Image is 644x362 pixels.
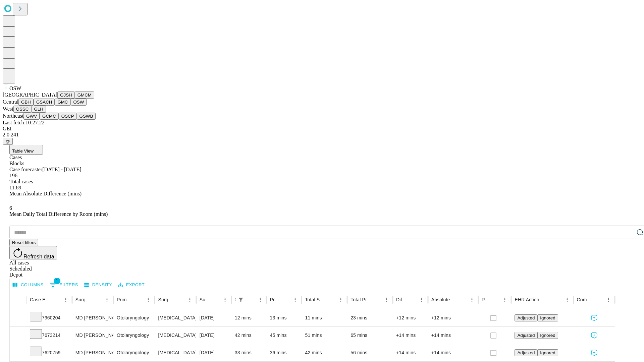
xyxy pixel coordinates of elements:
[30,327,69,344] div: 7673214
[30,344,69,361] div: 7620759
[9,145,43,155] button: Table View
[305,344,344,361] div: 42 mins
[396,344,425,361] div: +14 mins
[270,309,299,326] div: 13 mins
[200,297,210,302] div: Surgery Date
[11,280,45,290] button: Select columns
[3,126,641,132] div: GEI
[57,92,75,99] button: GJSH
[351,297,372,302] div: Total Predicted Duration
[9,167,42,172] span: Case forecaster
[3,132,641,138] div: 2.0.241
[327,295,336,304] button: Sort
[61,295,70,304] button: Menu
[9,185,21,190] span: 11.89
[336,295,345,304] button: Menu
[75,92,94,99] button: GMCM
[59,113,77,120] button: OSCP
[537,349,558,356] button: Ignored
[3,113,23,119] span: Northeast
[54,278,60,284] span: 1
[517,350,535,355] span: Adjusted
[116,280,146,290] button: Export
[200,309,228,326] div: [DATE]
[305,327,344,344] div: 51 mins
[235,297,235,302] div: Scheduled In Room Duration
[3,99,18,105] span: Central
[9,205,12,211] span: 6
[540,315,555,320] span: Ignored
[13,347,23,359] button: Expand
[83,280,114,290] button: Density
[13,312,23,324] button: Expand
[31,106,46,113] button: GLH
[351,344,389,361] div: 56 mins
[540,333,555,338] span: Ignored
[13,330,23,342] button: Expand
[246,295,256,304] button: Sort
[431,327,475,344] div: +14 mins
[117,297,133,302] div: Primary Service
[9,211,108,217] span: Mean Daily Total Difference by Room (mins)
[13,106,32,113] button: OSSC
[40,113,59,120] button: GCMC
[517,315,535,320] span: Adjusted
[9,239,38,246] button: Reset filters
[540,350,555,355] span: Ignored
[220,295,230,304] button: Menu
[18,99,34,106] button: GBH
[23,254,54,259] span: Refresh data
[235,327,263,344] div: 42 mins
[144,295,153,304] button: Menu
[491,295,500,304] button: Sort
[236,295,246,304] div: 1 active filter
[5,139,10,144] span: @
[270,344,299,361] div: 36 mins
[102,295,112,304] button: Menu
[158,327,193,344] div: [MEDICAL_DATA] UNDER AGE [DEMOGRAPHIC_DATA]
[351,327,389,344] div: 65 mins
[517,333,535,338] span: Adjusted
[562,295,572,304] button: Menu
[23,113,40,120] button: GWV
[396,327,425,344] div: +14 mins
[211,295,220,304] button: Sort
[77,113,96,120] button: GSWB
[256,295,265,304] button: Menu
[71,99,87,106] button: OSW
[117,344,151,361] div: Otolaryngology
[396,309,425,326] div: +12 mins
[3,138,13,145] button: @
[431,344,475,361] div: +14 mins
[9,173,17,178] span: 196
[30,309,69,326] div: 7960204
[134,295,144,304] button: Sort
[236,295,246,304] button: Show filters
[185,295,195,304] button: Menu
[3,106,13,112] span: West
[431,297,457,302] div: Absolute Difference
[515,314,537,321] button: Adjusted
[75,344,110,361] div: MD [PERSON_NAME] [PERSON_NAME]
[604,295,613,304] button: Menu
[270,327,299,344] div: 45 mins
[515,332,537,339] button: Adjusted
[158,297,175,302] div: Surgery Name
[458,295,467,304] button: Sort
[500,295,509,304] button: Menu
[176,295,185,304] button: Sort
[30,297,51,302] div: Case Epic Id
[351,309,389,326] div: 23 mins
[9,191,82,196] span: Mean Absolute Difference (mins)
[48,280,80,290] button: Show filters
[93,295,102,304] button: Sort
[482,297,490,302] div: Resolved in EHR
[158,309,193,326] div: [MEDICAL_DATA] INSERTION TUBE [MEDICAL_DATA]
[200,344,228,361] div: [DATE]
[537,332,558,339] button: Ignored
[200,327,228,344] div: [DATE]
[75,327,110,344] div: MD [PERSON_NAME] [PERSON_NAME]
[3,120,45,125] span: Last fetch: 10:27:22
[396,297,407,302] div: Difference
[117,309,151,326] div: Otolaryngology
